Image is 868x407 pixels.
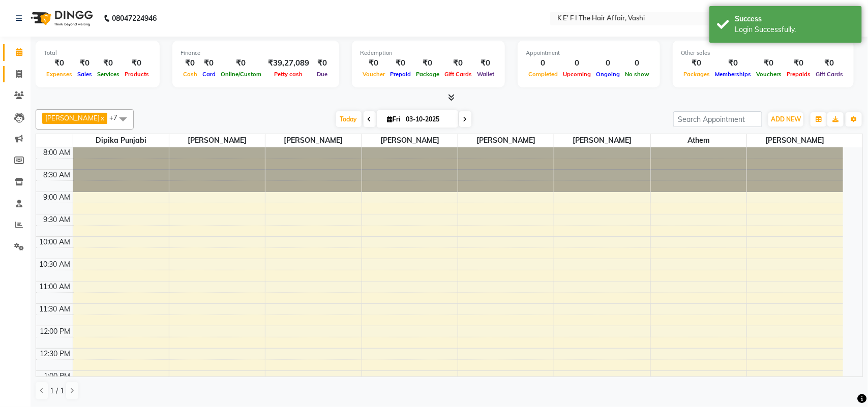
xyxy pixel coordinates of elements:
div: 10:30 AM [38,259,73,270]
span: Gift Cards [442,71,474,78]
span: Package [413,71,442,78]
div: ₹0 [712,57,754,69]
div: 12:00 PM [38,326,73,337]
div: Other sales [681,49,846,57]
input: Search Appointment [673,111,762,127]
div: 0 [526,57,560,69]
div: 9:00 AM [42,192,73,203]
div: ₹0 [474,57,497,69]
div: ₹0 [75,57,95,69]
span: 1 / 1 [50,386,64,396]
span: [PERSON_NAME] [265,134,361,147]
div: Finance [181,49,331,57]
span: Petty cash [272,71,306,78]
div: ₹0 [95,57,122,69]
div: ₹0 [122,57,152,69]
span: Online/Custom [218,71,264,78]
span: Sales [75,71,95,78]
div: ₹0 [813,57,846,69]
div: Success [735,14,854,24]
span: Upcoming [560,71,593,78]
div: ₹0 [442,57,474,69]
span: Gift Cards [813,71,846,78]
div: ₹0 [200,57,218,69]
div: Redemption [360,49,497,57]
div: Login Successfully. [735,24,854,35]
span: Fri [385,115,403,123]
div: ₹0 [44,57,75,69]
span: Products [122,71,152,78]
div: Appointment [526,49,652,57]
div: ₹39,27,089 [264,57,313,69]
div: 0 [560,57,593,69]
div: ₹0 [313,57,331,69]
span: Prepaids [784,71,813,78]
img: logo [26,4,96,33]
span: [PERSON_NAME] [45,114,100,122]
span: Voucher [360,71,387,78]
div: 8:00 AM [42,147,73,158]
span: Completed [526,71,560,78]
span: Ongoing [593,71,622,78]
div: ₹0 [754,57,784,69]
button: ADD NEW [768,112,803,127]
span: +7 [109,113,125,121]
div: ₹0 [784,57,813,69]
span: [PERSON_NAME] [747,134,843,147]
span: [PERSON_NAME] [554,134,650,147]
a: x [100,114,104,122]
div: ₹0 [681,57,712,69]
span: Cash [181,71,200,78]
span: Prepaid [387,71,413,78]
div: ₹0 [387,57,413,69]
div: 0 [622,57,652,69]
div: 12:30 PM [38,349,73,359]
b: 08047224946 [112,4,157,33]
div: 10:00 AM [38,237,73,247]
div: 9:30 AM [42,214,73,225]
div: ₹0 [218,57,264,69]
span: [PERSON_NAME] [169,134,265,147]
span: ADD NEW [771,115,801,123]
span: Services [95,71,122,78]
div: Total [44,49,152,57]
div: 0 [593,57,622,69]
div: 1:00 PM [42,371,73,382]
span: Athem [651,134,746,147]
span: Due [314,71,330,78]
div: 11:00 AM [38,281,73,292]
div: 8:30 AM [42,170,73,180]
span: Wallet [474,71,497,78]
span: Dipika Punjabi [73,134,169,147]
input: 2025-10-03 [403,112,454,127]
span: Memberships [712,71,754,78]
span: Vouchers [754,71,784,78]
span: [PERSON_NAME] [458,134,554,147]
span: [PERSON_NAME] [362,134,458,147]
div: 11:30 AM [38,304,73,315]
span: Today [336,111,362,127]
div: ₹0 [413,57,442,69]
span: Expenses [44,71,75,78]
span: Packages [681,71,712,78]
span: Card [200,71,218,78]
div: ₹0 [360,57,387,69]
div: ₹0 [181,57,200,69]
span: No show [622,71,652,78]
